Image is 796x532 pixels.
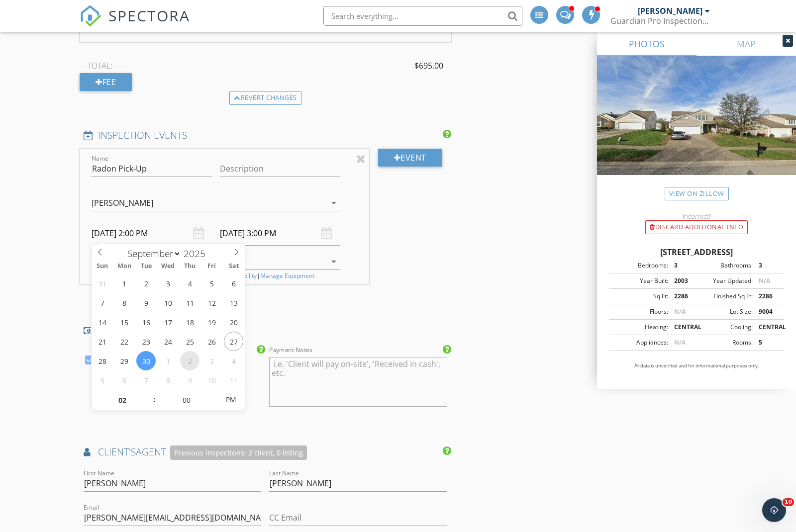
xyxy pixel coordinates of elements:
[113,263,135,269] span: Mon
[136,351,156,370] span: September 30, 2025
[668,276,696,285] div: 2003
[93,351,112,370] span: September 28, 2025
[136,293,156,312] span: September 9, 2025
[170,445,307,460] div: Previous inspections: 2 client, 0 listing
[114,370,134,390] span: October 6, 2025
[753,261,781,270] div: 3
[114,293,134,312] span: September 8, 2025
[158,273,178,293] span: September 3, 2025
[136,312,156,332] span: September 16, 2025
[202,293,221,312] span: September 12, 2025
[223,263,245,269] span: Sat
[157,263,179,269] span: Wed
[229,91,301,105] div: Revert changes
[93,312,112,332] span: September 14, 2025
[220,221,340,246] input: Select date
[202,351,221,370] span: October 3, 2025
[93,370,112,390] span: October 5, 2025
[136,370,156,390] span: October 7, 2025
[612,261,668,270] div: Bedrooms:
[92,198,153,207] div: [PERSON_NAME]
[328,256,340,267] i: arrow_drop_down
[93,293,112,312] span: September 7, 2025
[179,263,201,269] span: Thu
[668,261,696,270] div: 3
[93,332,112,351] span: September 21, 2025
[597,56,796,199] img: streetview
[612,292,668,301] div: Sq Ft:
[378,149,442,167] div: Event
[88,60,112,72] span: TOTAL:
[762,498,786,522] iframe: Intercom live chat
[665,187,729,200] a: View on Zillow
[696,32,796,56] a: MAP
[136,332,156,351] span: September 23, 2025
[609,362,784,369] p: All data is unverified and for informational purposes only.
[597,212,796,220] div: Incorrect?
[180,332,199,351] span: September 25, 2025
[114,332,134,351] span: September 22, 2025
[80,73,132,91] div: Fee
[696,261,753,270] div: Bathrooms:
[80,5,101,27] img: The Best Home Inspection Software - Spectora
[668,292,696,301] div: 2286
[158,370,178,390] span: October 8, 2025
[612,323,668,332] div: Heating:
[114,351,134,370] span: September 29, 2025
[98,445,136,458] span: client's
[153,390,156,410] span: :
[674,338,686,347] span: N/A
[753,323,781,332] div: CENTRAL
[202,312,221,332] span: September 19, 2025
[201,263,223,269] span: Fri
[136,273,156,293] span: September 2, 2025
[177,271,340,280] div: |
[612,338,668,347] div: Appliances:
[753,338,781,347] div: 5
[217,390,244,410] span: Click to toggle
[224,273,243,293] span: September 6, 2025
[108,5,190,26] span: SPECTORA
[80,13,190,34] a: SPECTORA
[84,324,447,337] h4: PAYMENT
[224,332,243,351] span: September 27, 2025
[224,351,243,370] span: October 4, 2025
[328,197,340,209] i: arrow_drop_down
[609,246,784,258] div: [STREET_ADDRESS]
[696,307,753,316] div: Lot Size:
[612,307,668,316] div: Floors:
[202,332,221,351] span: September 26, 2025
[84,129,447,142] h4: INSPECTION EVENTS
[783,498,794,506] span: 10
[696,292,753,301] div: Finished Sq Ft:
[260,271,314,280] a: Manage Equipment
[180,351,199,370] span: October 2, 2025
[180,273,199,293] span: September 4, 2025
[135,263,157,269] span: Tue
[158,351,178,370] span: October 1, 2025
[610,16,710,26] div: Guardian Pro Inspections and Environmental Services
[202,273,221,293] span: September 5, 2025
[158,293,178,312] span: September 10, 2025
[93,273,112,293] span: August 31, 2025
[114,312,134,332] span: September 15, 2025
[224,293,243,312] span: September 13, 2025
[696,276,753,285] div: Year Updated:
[158,332,178,351] span: September 24, 2025
[753,307,781,316] div: 9004
[759,276,770,285] span: N/A
[202,370,221,390] span: October 10, 2025
[696,323,753,332] div: Cooling:
[674,307,686,316] span: N/A
[180,312,199,332] span: September 18, 2025
[158,312,178,332] span: September 17, 2025
[92,263,113,269] span: Sun
[180,293,199,312] span: September 11, 2025
[612,276,668,285] div: Year Built:
[645,220,748,234] div: Discard Additional info
[668,323,696,332] div: CENTRAL
[753,292,781,301] div: 2286
[224,312,243,332] span: September 20, 2025
[114,273,134,293] span: September 1, 2025
[414,60,443,72] span: $695.00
